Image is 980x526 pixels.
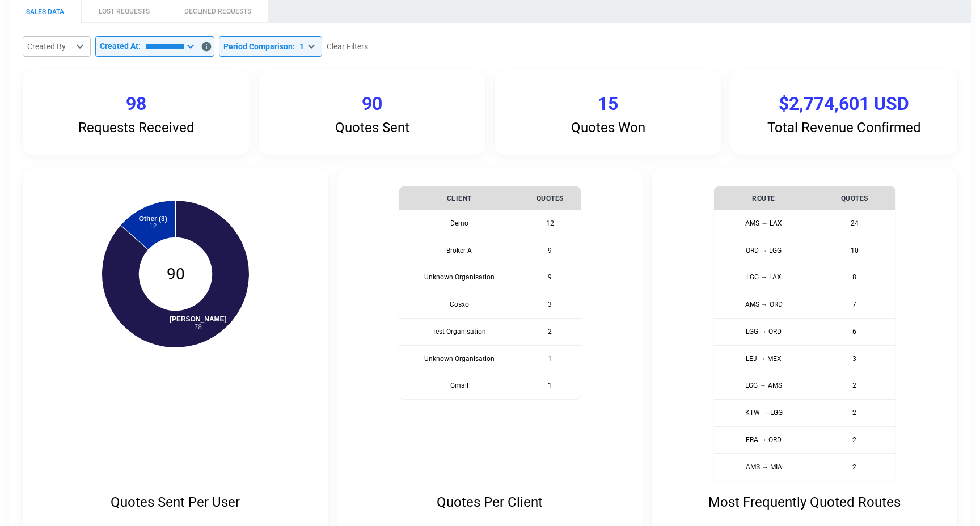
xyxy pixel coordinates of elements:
[519,291,581,319] td: 3
[814,400,895,427] td: 2
[714,186,895,481] table: simple table
[714,318,814,345] th: LGG → ORD
[714,264,814,291] th: LGG → LAX
[814,291,895,319] td: 7
[399,210,519,237] th: Demo
[714,372,814,400] th: LGG → AMS
[814,372,895,400] td: 2
[111,494,240,511] p: Quotes Sent Per User
[399,237,519,264] th: Broker A
[714,400,814,427] th: KTW → LGG
[519,264,581,291] td: 9
[437,494,543,511] p: Quotes Per Client
[100,41,141,51] p: Created At:
[194,323,202,330] tspan: 78
[399,186,519,210] th: Client
[779,93,909,115] p: $2,774,601 USD
[767,120,921,136] p: Total Revenue Confirmed
[714,237,814,264] th: ORD → LGG
[814,453,895,480] td: 2
[166,265,184,283] text: 90
[519,318,581,345] td: 2
[714,453,814,480] th: AMS → MIA
[78,120,195,136] p: Requests Received
[814,186,895,210] th: Quotes
[708,494,901,511] p: Most Frequently Quoted Routes
[139,215,167,223] tspan: Other (3)
[27,41,73,52] div: Created By
[714,291,814,319] th: AMS → ORD
[519,237,581,264] td: 9
[571,120,645,136] p: Quotes Won
[814,318,895,345] td: 6
[362,93,382,115] p: 90
[714,345,814,372] th: LEJ → MEX
[327,40,368,54] button: Clear Filters
[519,186,581,210] th: Quotes
[399,345,519,372] th: Unknown Organisation
[814,264,895,291] td: 8
[399,372,519,399] th: Gmail
[399,291,519,319] th: Cosxo
[519,210,581,237] td: 12
[399,186,581,400] table: simple table
[170,315,227,323] tspan: [PERSON_NAME]
[814,237,895,264] td: 10
[814,345,895,372] td: 3
[223,41,304,52] div: Period Comparison :
[714,427,814,454] th: FRA → ORD
[814,210,895,237] td: 24
[335,120,409,136] p: Quotes Sent
[299,41,304,52] div: 1
[149,222,157,230] tspan: 12
[519,372,581,399] td: 1
[714,210,814,237] th: AMS → LAX
[714,186,814,210] th: Route
[126,93,146,115] p: 98
[598,93,618,115] p: 15
[399,264,519,291] th: Unknown Organisation
[201,41,212,52] svg: Data includes activity through 08/10/2025 (end of day UTC)
[399,318,519,345] th: Test Organisation
[814,427,895,454] td: 2
[519,345,581,372] td: 1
